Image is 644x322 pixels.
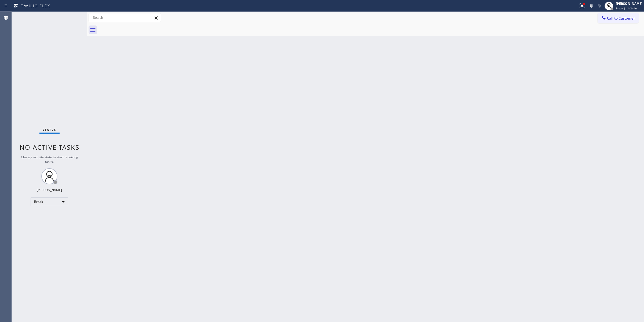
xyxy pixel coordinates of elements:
[616,1,642,6] div: [PERSON_NAME]
[89,13,161,22] input: Search
[598,13,639,23] button: Call to Customer
[31,197,68,206] div: Break
[43,128,56,131] span: Status
[616,6,637,10] span: Break | 1h 2min
[607,16,635,21] span: Call to Customer
[21,155,78,164] span: Change activity state to start receiving tasks.
[20,143,79,152] span: No active tasks
[595,2,603,10] button: Mute
[37,188,62,192] div: [PERSON_NAME]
